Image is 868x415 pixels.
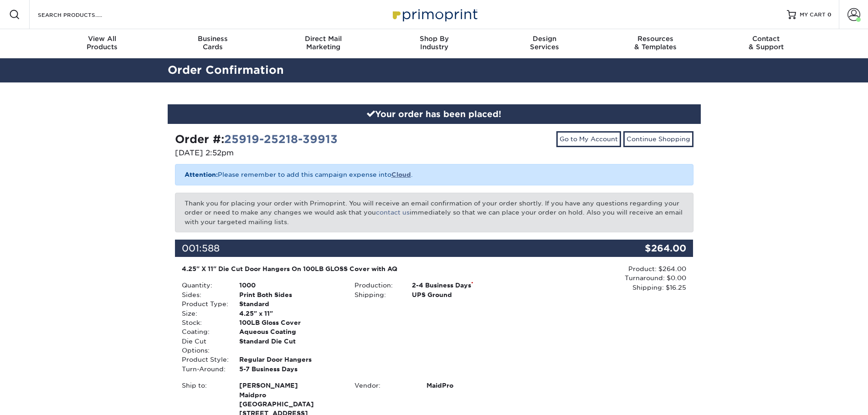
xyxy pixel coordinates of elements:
[268,35,379,43] span: Direct Mail
[175,193,693,232] p: Thank you for placing your order with Primoprint. You will receive an email confirmation of your ...
[232,318,348,327] div: 100LB Gloss Cover
[157,35,268,43] span: Business
[520,264,686,292] div: Product: $264.00 Turnaround: $0.00 Shipping: $16.25
[389,5,480,24] img: Primoprint
[232,364,348,374] div: 5-7 Business Days
[175,164,693,185] p: Please remember to add this campaign expense into .
[800,11,826,19] span: MY CART
[175,240,607,257] div: 001:
[607,240,693,257] div: $264.00
[175,148,427,159] p: [DATE] 2:52pm
[420,381,520,390] div: MaidPro
[157,29,268,58] a: BusinessCards
[161,62,708,79] h2: Order Confirmation
[232,337,348,355] div: Standard Die Cut
[711,29,822,58] a: Contact& Support
[175,309,232,318] div: Size:
[175,290,232,299] div: Sides:
[489,35,600,43] span: Design
[711,35,822,43] span: Contact
[175,281,232,290] div: Quantity:
[175,327,232,336] div: Coating:
[600,29,711,58] a: Resources& Templates
[175,299,232,308] div: Product Type:
[185,171,218,178] b: Attention:
[47,29,158,58] a: View AllProducts
[232,327,348,336] div: Aqueous Coating
[175,337,232,355] div: Die Cut Options:
[827,11,832,18] span: 0
[379,35,489,51] div: Industry
[232,309,348,318] div: 4.25" x 11"
[224,133,338,146] a: 25919-25218-39913
[232,355,348,364] div: Regular Door Hangers
[232,290,348,299] div: Print Both Sides
[379,35,489,43] span: Shop By
[202,243,220,254] span: 588
[348,381,420,390] div: Vendor:
[379,29,489,58] a: Shop ByIndustry
[348,290,405,299] div: Shipping:
[391,171,411,178] a: Cloud
[268,35,379,51] div: Marketing
[348,281,405,290] div: Production:
[405,290,520,299] div: UPS Ground
[239,381,341,390] span: [PERSON_NAME]
[239,390,341,409] span: Maidpro [GEOGRAPHIC_DATA]
[157,35,268,51] div: Cards
[175,318,232,327] div: Stock:
[600,35,711,51] div: & Templates
[168,104,701,124] div: Your order has been placed!
[268,29,379,58] a: Direct MailMarketing
[47,35,158,51] div: Products
[623,131,693,147] a: Continue Shopping
[556,131,621,147] a: Go to My Account
[47,35,158,43] span: View All
[175,355,232,364] div: Product Style:
[711,35,822,51] div: & Support
[600,35,711,43] span: Resources
[175,133,338,146] strong: Order #:
[376,209,410,216] a: contact us
[489,29,600,58] a: DesignServices
[37,9,126,20] input: SEARCH PRODUCTS.....
[232,299,348,308] div: Standard
[232,281,348,290] div: 1000
[182,264,514,273] div: 4.25" X 11" Die Cut Door Hangers On 100LB GLOSS Cover with AQ
[489,35,600,51] div: Services
[175,364,232,374] div: Turn-Around:
[405,281,520,290] div: 2-4 Business Days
